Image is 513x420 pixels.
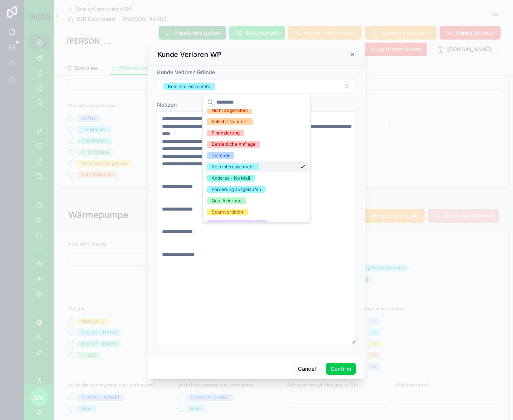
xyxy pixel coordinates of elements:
[157,101,177,108] span: Notizen
[168,83,211,90] div: Kein Interesse mehr
[212,152,230,159] div: Zu teuer
[212,107,248,114] div: Nicht abgehoben
[212,118,248,125] div: Falsche Nummer
[212,175,250,182] div: Anderes - No Mail
[203,109,310,222] div: Suggestions
[293,363,321,375] button: Cancel
[212,197,241,204] div: Qualifizierung
[212,141,255,148] div: Betriebliche Anfrage
[157,50,221,59] h3: Kunde Verloren WP
[157,79,356,93] button: Select Button
[212,163,254,170] div: Kein Interesse mehr
[212,130,240,136] div: Finanzierung
[157,69,215,75] span: Kunde Verloren Gründe
[212,209,243,215] div: Spamverdacht
[326,363,356,375] button: Confirm
[212,186,261,193] div: Förderung ausgelaufen
[212,220,263,227] div: Kein Interesse an Aktion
